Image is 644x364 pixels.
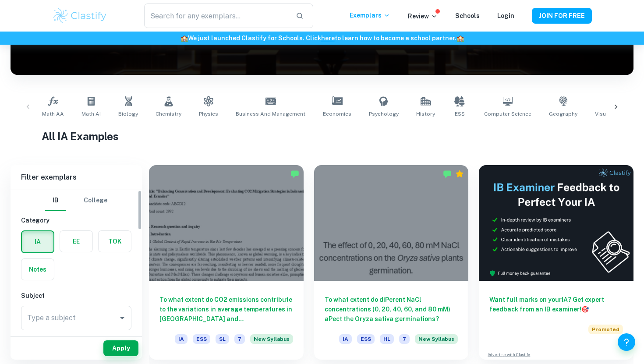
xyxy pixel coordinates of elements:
[618,333,635,351] button: Help and Feedback
[118,110,138,118] span: Biology
[250,334,293,349] div: Starting from the May 2026 session, the ESS IA requirements have changed. We created this exempla...
[325,295,458,324] h6: To what extent do diPerent NaCl concentrations (0, 20, 40, 60, and 80 mM) aPect the Oryza sativa ...
[52,7,108,25] img: Clastify logo
[175,334,188,344] span: IA
[581,306,589,313] span: 🎯
[479,165,633,360] a: Want full marks on yourIA? Get expert feedback from an IB examiner!PromotedAdvertise with Clastify
[314,165,469,360] a: To what extent do diPerent NaCl concentrations (0, 20, 40, 60, and 80 mM) aPect the Oryza sativa ...
[103,340,138,356] button: Apply
[456,35,464,42] span: 🏫
[321,35,335,42] a: here
[45,190,107,211] div: Filter type choice
[339,334,352,344] span: IA
[323,110,351,118] span: Economics
[357,334,375,344] span: ESS
[415,334,458,344] span: New Syllabus
[216,334,229,344] span: SL
[455,110,465,118] span: ESS
[116,312,128,324] button: Open
[60,231,92,252] button: EE
[479,165,633,281] img: Thumbnail
[236,110,305,118] span: Business and Management
[250,334,293,344] span: New Syllabus
[455,170,464,178] div: Premium
[193,334,210,344] span: ESS
[399,334,410,344] span: 7
[199,110,218,118] span: Physics
[2,33,642,43] h6: We just launched Clastify for Schools. Click to learn how to become a school partner.
[156,110,181,118] span: Chemistry
[408,11,438,21] p: Review
[45,190,66,211] button: IB
[11,165,142,190] h6: Filter exemplars
[84,190,107,211] button: College
[549,110,577,118] span: Geography
[21,291,131,300] h6: Subject
[532,8,592,24] button: JOIN FOR FREE
[99,231,131,252] button: TOK
[144,4,289,28] input: Search for any exemplars...
[42,128,602,144] h1: All IA Examples
[497,12,514,19] a: Login
[234,334,245,344] span: 7
[415,334,458,349] div: Starting from the May 2026 session, the ESS IA requirements have changed. We created this exempla...
[380,334,394,344] span: HL
[21,259,54,280] button: Notes
[180,35,188,42] span: 🏫
[42,110,64,118] span: Math AA
[350,11,390,20] p: Exemplars
[149,165,304,360] a: To what extent do CO2 emissions contribute to the variations in average temperatures in [GEOGRAPH...
[159,295,293,324] h6: To what extent do CO2 emissions contribute to the variations in average temperatures in [GEOGRAPH...
[290,170,299,178] img: Marked
[416,110,435,118] span: History
[455,12,480,19] a: Schools
[443,170,452,178] img: Marked
[21,216,131,225] h6: Category
[588,325,623,334] span: Promoted
[488,352,530,358] a: Advertise with Clastify
[22,231,53,252] button: IA
[369,110,399,118] span: Psychology
[489,295,623,314] h6: Want full marks on your IA ? Get expert feedback from an IB examiner!
[484,110,531,118] span: Computer Science
[81,110,101,118] span: Math AI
